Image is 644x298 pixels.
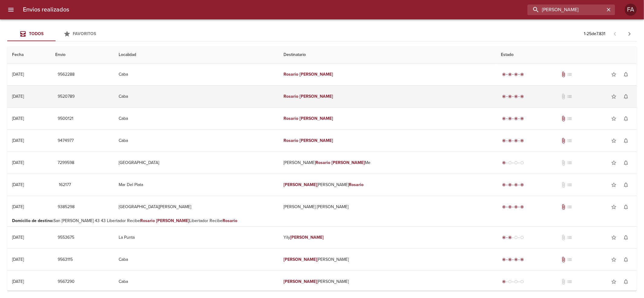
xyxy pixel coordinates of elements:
[223,218,238,223] em: Rosario
[58,203,75,211] span: 9385298
[12,257,24,262] div: [DATE]
[279,46,496,64] th: Destinatario
[566,71,572,77] span: list
[608,31,622,37] span: Pagina anterior
[12,116,24,121] div: [DATE]
[55,201,77,213] button: 9385298
[566,257,572,263] span: No tiene pedido asociado
[608,135,620,147] button: Agregar a favoritos
[566,234,572,241] span: No tiene pedido asociado
[12,218,632,224] p: San [PERSON_NAME] 43 43 Libertador Recibe Libertador Recibe
[501,160,525,166] div: Generado
[279,249,496,270] td: [PERSON_NAME]
[620,254,632,266] button: Activar notificaciones
[58,93,75,100] span: 9520789
[508,205,512,209] span: radio_button_checked
[514,280,518,283] span: radio_button_unchecked
[611,182,617,188] span: star_border
[527,5,605,15] input: buscar
[508,258,512,261] span: radio_button_checked
[508,117,512,120] span: radio_button_checked
[623,138,629,144] span: notifications_none
[12,182,24,187] div: [DATE]
[55,157,77,169] button: 7299598
[608,68,620,80] button: Agregar a favoritos
[611,204,617,210] span: star_border
[55,91,77,102] button: 9520789
[12,235,24,240] div: [DATE]
[349,182,364,187] em: Rosario
[560,234,566,241] span: No tiene documentos adjuntos
[114,196,279,218] td: [GEOGRAPHIC_DATA][PERSON_NAME]
[114,86,279,107] td: Caba
[300,116,333,121] em: [PERSON_NAME]
[560,93,566,100] span: No tiene documentos adjuntos
[620,201,632,213] button: Activar notificaciones
[560,204,566,210] span: Tiene documentos adjuntos
[12,94,24,99] div: [DATE]
[560,138,566,144] span: Tiene documentos adjuntos
[620,276,632,288] button: Activar notificaciones
[58,181,72,189] span: 162177
[514,117,518,120] span: radio_button_checked
[514,73,518,76] span: radio_button_checked
[501,93,525,100] div: Entregado
[114,174,279,196] td: Mar Del Plata
[114,249,279,270] td: Caba
[55,254,75,265] button: 9563115
[623,160,629,166] span: notifications_none
[514,183,518,187] span: radio_button_checked
[73,31,96,36] span: Favoritos
[284,257,317,262] em: [PERSON_NAME]
[58,137,74,145] span: 9474977
[114,152,279,174] td: [GEOGRAPHIC_DATA]
[520,139,524,142] span: radio_button_checked
[514,139,518,142] span: radio_button_checked
[566,182,572,188] span: No tiene pedido asociado
[284,138,298,143] em: Rosario
[608,90,620,103] button: Agregar a favoritos
[620,231,632,244] button: Activar notificaciones
[502,258,506,261] span: radio_button_checked
[23,5,69,15] h6: Envios realizados
[332,160,365,165] em: [PERSON_NAME]
[502,236,506,239] span: radio_button_checked
[608,231,620,244] button: Agregar a favoritos
[502,95,506,98] span: radio_button_checked
[611,160,617,166] span: star_border
[623,234,629,241] span: notifications_none
[7,46,50,64] th: Fecha
[114,227,279,248] td: La Punta
[566,204,572,210] span: No tiene pedido asociado
[566,93,572,100] span: No tiene pedido asociado
[611,116,617,122] span: star_border
[611,257,617,263] span: star_border
[514,258,518,261] span: radio_button_checked
[623,204,629,210] span: notifications_none
[284,94,298,99] em: Rosario
[58,256,73,264] span: 9563115
[620,179,632,191] button: Activar notificaciones
[622,27,637,41] span: Pagina siguiente
[611,234,617,241] span: star_border
[501,138,525,144] div: Entregado
[114,108,279,129] td: Caba
[284,279,317,284] em: [PERSON_NAME]
[279,271,496,293] td: [PERSON_NAME]
[623,71,629,77] span: notifications_none
[514,205,518,209] span: radio_button_checked
[7,27,104,41] div: Tabs Envios
[316,160,330,165] em: Rosario
[284,182,317,187] em: [PERSON_NAME]
[502,117,506,120] span: radio_button_checked
[560,116,566,122] span: Tiene documentos adjuntos
[608,201,620,213] button: Agregar a favoritos
[502,73,506,76] span: radio_button_checked
[55,135,76,146] button: 9474977
[623,257,629,263] span: notifications_none
[55,113,76,124] button: 9500121
[501,182,525,188] div: Entregado
[620,113,632,125] button: Activar notificaciones
[608,157,620,169] button: Agregar a favoritos
[560,279,566,285] span: No tiene documentos adjuntos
